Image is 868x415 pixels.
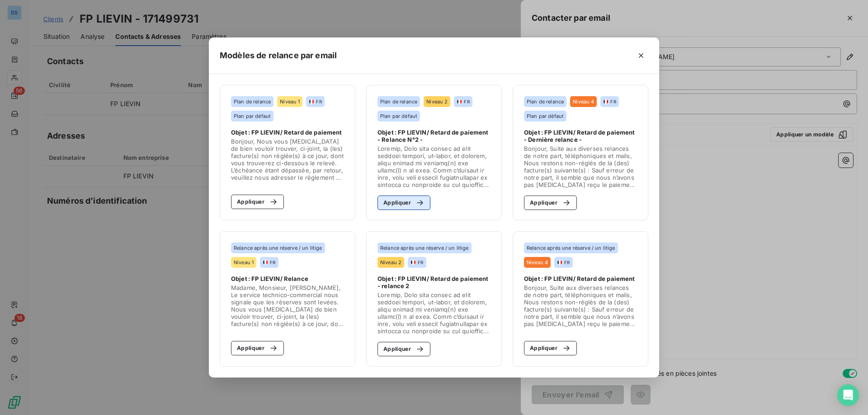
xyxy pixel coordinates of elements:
span: Niveau 2 [426,99,448,104]
div: FR [603,98,616,105]
span: Plan par défaut [527,113,564,119]
span: Plan de relance [234,99,271,104]
span: Objet : FP LIEVIN/ Relance [231,275,308,282]
div: FR [263,259,275,266]
button: Appliquer [231,341,284,355]
span: Niveau 1 [280,99,300,104]
button: Appliquer [377,196,430,210]
span: Niveau 1 [234,260,254,265]
span: Bonjour, Suite aux diverses relances de notre part, téléphoniques et mails, Nous restons non-régl... [524,284,637,327]
span: Madame, Monsieur, [PERSON_NAME], Le service technico-commercial nous signale que les réserves son... [231,284,344,327]
div: FR [410,259,423,266]
span: Niveau 2 [380,260,401,265]
span: Plan de relance [527,99,564,104]
span: Bonjour, Nous vous [MEDICAL_DATA] de bien vouloir trouver, ci-joint, la (les) facture(s) non régl... [231,138,344,181]
span: Niveau 4 [573,99,594,104]
span: Objet : FP LIEVIN/ Retard de paiement - Dernière relance - [524,129,637,143]
span: Objet : FP LIEVIN/ Retard de paiement [231,129,342,136]
button: Appliquer [231,195,284,209]
span: Plan par défaut [380,113,417,119]
div: FR [557,259,570,266]
div: Open Intercom Messenger [837,384,859,406]
button: Appliquer [524,341,577,355]
div: FR [309,98,321,105]
h5: Modèles de relance par email [220,49,337,62]
span: Relance après une réserve / un litige [380,245,469,251]
span: Relance après une réserve / un litige [527,245,615,251]
span: Niveau 4 [527,260,548,265]
span: Bonjour, Suite aux diverses relances de notre part, téléphoniques et mails, Nous restons non-régl... [524,145,637,188]
span: Plan par défaut [234,113,271,119]
button: Appliquer [377,342,430,356]
span: Plan de relance [380,99,417,104]
div: FR [457,98,469,105]
span: Loremip, Dolo sita consec ad elit seddoei tempori, ut-labor, et dolorem, aliqu enimad mi veniamq(... [377,291,491,335]
span: Objet : FP LIEVIN/ Retard de paiement [524,275,635,282]
span: Objet : FP LIEVIN/ Retard de paiement - Relance N°2 - [377,129,491,143]
span: Relance après une réserve / un litige [234,245,322,251]
span: Loremip, Dolo sita consec ad elit seddoei tempori, ut-labor, et dolorem, aliqu enimad mi veniamq(... [377,145,491,188]
span: Objet : FP LIEVIN/ Retard de paiement - relance 2 [377,275,491,289]
button: Appliquer [524,196,577,210]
